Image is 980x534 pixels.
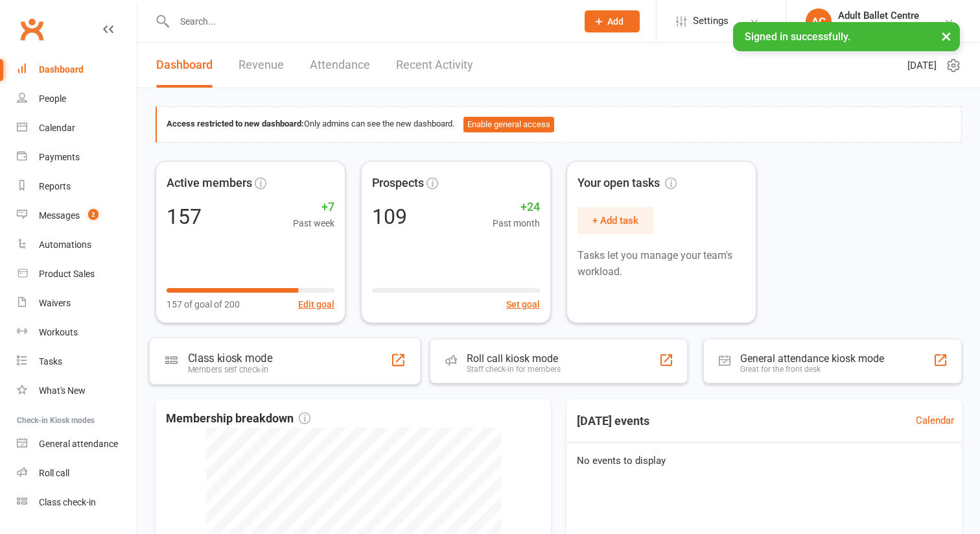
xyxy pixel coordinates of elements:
[167,297,240,311] span: 157 of goal of 200
[493,198,540,217] span: +24
[17,201,137,230] a: Messages 2
[310,43,370,88] a: Attendance
[467,352,561,365] div: Roll call kiosk mode
[561,443,967,479] div: No events to display
[806,8,832,34] div: AC
[745,30,850,43] span: Signed in successfully.
[577,174,677,193] span: Your open tasks
[838,10,919,21] div: Adult Ballet Centre
[935,22,958,50] button: ×
[740,365,884,374] div: Great for the front desk
[17,172,137,201] a: Reports
[577,247,745,280] p: Tasks let you manage your team's workload.
[693,6,729,36] span: Settings
[167,119,304,128] strong: Access restricted to new dashboard:
[566,409,660,433] h3: [DATE] events
[239,43,284,88] a: Revenue
[916,413,954,428] a: Calendar
[188,365,272,374] div: Members self check-in
[298,297,334,311] button: Edit goal
[17,459,137,488] a: Roll call
[16,13,48,45] a: Clubworx
[17,260,137,289] a: Product Sales
[39,298,71,308] div: Waivers
[39,468,69,478] div: Roll call
[39,497,96,507] div: Class check-in
[39,269,95,279] div: Product Sales
[17,488,137,517] a: Class kiosk mode
[17,230,137,260] a: Automations
[17,143,137,172] a: Payments
[39,152,80,162] div: Payments
[167,206,202,227] div: 157
[372,206,407,227] div: 109
[493,216,540,230] span: Past month
[39,210,80,221] div: Messages
[39,327,78,337] div: Workouts
[17,376,137,406] a: What's New
[39,439,118,449] div: General attendance
[506,297,540,311] button: Set goal
[577,207,653,234] button: + Add task
[39,385,86,396] div: What's New
[372,174,424,193] span: Prospects
[17,114,137,143] a: Calendar
[17,289,137,318] a: Waivers
[17,84,137,114] a: People
[740,352,884,365] div: General attendance kiosk mode
[39,239,91,250] div: Automations
[39,181,71,191] div: Reports
[607,16,624,27] span: Add
[166,409,310,428] span: Membership breakdown
[17,318,137,347] a: Workouts
[467,365,561,374] div: Staff check-in for members
[170,12,568,30] input: Search...
[396,43,473,88] a: Recent Activity
[88,209,99,220] span: 2
[39,123,75,133] div: Calendar
[838,21,919,33] div: Adult Ballet Centre
[293,198,334,217] span: +7
[17,55,137,84] a: Dashboard
[293,216,334,230] span: Past week
[188,352,272,365] div: Class kiosk mode
[167,117,951,132] div: Only admins can see the new dashboard.
[17,430,137,459] a: General attendance kiosk mode
[907,58,937,73] span: [DATE]
[167,174,252,193] span: Active members
[39,93,66,104] div: People
[585,10,640,32] button: Add
[463,117,554,132] button: Enable general access
[156,43,213,88] a: Dashboard
[17,347,137,376] a: Tasks
[39,64,84,75] div: Dashboard
[39,356,62,367] div: Tasks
